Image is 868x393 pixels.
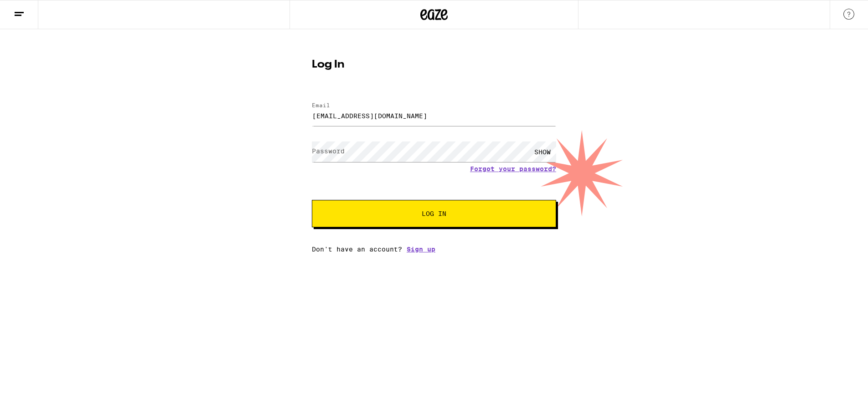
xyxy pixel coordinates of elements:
[312,105,556,126] input: Email
[312,102,330,108] label: Email
[312,147,345,155] label: Password
[312,59,556,70] h1: Log In
[470,165,556,173] a: Forgot your password?
[5,6,66,14] span: Hi. Need any help?
[529,141,556,162] div: SHOW
[407,246,435,253] a: Sign up
[312,200,556,227] button: Log In
[422,210,446,217] span: Log In
[312,246,556,253] div: Don't have an account?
